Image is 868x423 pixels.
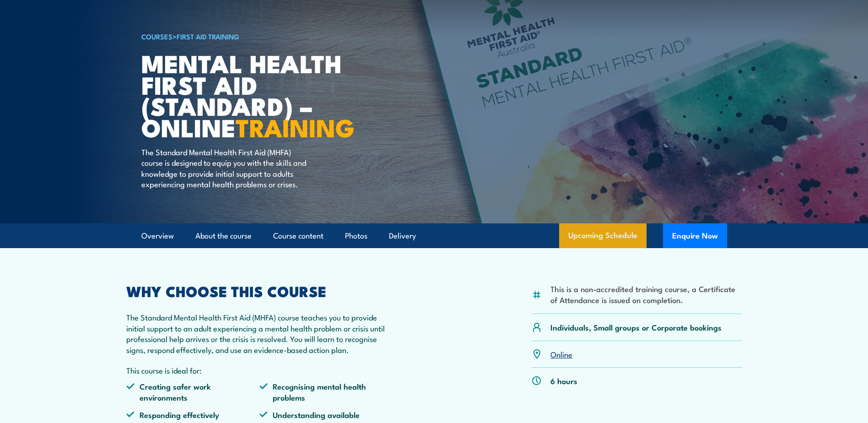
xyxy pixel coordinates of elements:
a: Delivery [389,224,416,248]
a: Upcoming Schedule [559,223,647,248]
p: Individuals, Small groups or Corporate bookings [550,322,722,332]
p: The Standard Mental Health First Aid (MHFA) course teaches you to provide initial support to an a... [126,312,394,355]
a: Overview [141,224,174,248]
p: 6 hours [550,375,577,386]
h1: Mental Health First Aid (Standard) – Online [141,52,367,138]
li: This is a non-accredited training course, a Certificate of Attendance is issued on completion. [550,283,742,305]
li: Creating safer work environments [126,381,260,402]
button: Enquire Now [663,223,727,248]
a: Online [550,348,572,359]
h2: WHY CHOOSE THIS COURSE [126,284,394,297]
p: The Standard Mental Health First Aid (MHFA) course is designed to equip you with the skills and k... [141,146,308,190]
p: This course is ideal for: [126,365,394,375]
h6: > [141,31,367,42]
a: First Aid Training [177,31,239,41]
a: Course content [273,224,323,248]
a: COURSES [141,31,173,41]
strong: TRAINING [236,108,355,146]
li: Recognising mental health problems [259,381,393,402]
a: About the course [195,224,252,248]
a: Photos [345,224,367,248]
